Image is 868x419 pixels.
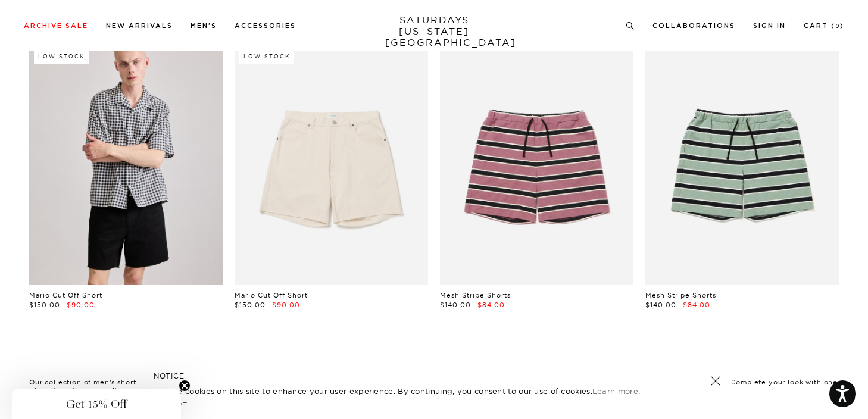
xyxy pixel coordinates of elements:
[683,301,710,309] span: $84.00
[272,301,300,309] span: $90.00
[652,23,735,29] a: Collaborations
[440,291,511,299] a: Mesh Stripe Shorts
[24,23,88,29] a: Archive Sale
[29,291,102,299] a: Mario Cut Off Short
[67,301,95,309] span: $90.00
[440,301,471,309] span: $140.00
[17,366,851,407] div: Our collection of men’s shorts feature easy-to-wear styles that are perfect for the weekend, loun...
[34,48,89,64] div: Low Stock
[235,23,296,29] a: Accessories
[592,386,638,396] a: Learn more
[154,371,714,382] h5: NOTICE
[154,385,672,397] p: We use cookies on this site to enhance your user experience. By continuing, you consent to our us...
[804,23,844,29] a: Cart (0)
[477,301,505,309] span: $84.00
[29,301,60,309] span: $150.00
[106,23,173,29] a: New Arrivals
[235,301,266,309] span: $150.00
[239,48,294,64] div: Low Stock
[385,14,483,48] a: SATURDAYS[US_STATE][GEOGRAPHIC_DATA]
[645,301,676,309] span: $140.00
[66,397,127,411] span: Get 15% Off
[179,380,191,392] button: Close teaser
[235,291,308,299] a: Mario Cut Off Short
[191,23,217,29] a: Men's
[645,291,716,299] a: Mesh Stripe Shorts
[835,24,840,29] small: 0
[753,23,786,29] a: Sign In
[12,389,181,419] div: Get 15% OffClose teaser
